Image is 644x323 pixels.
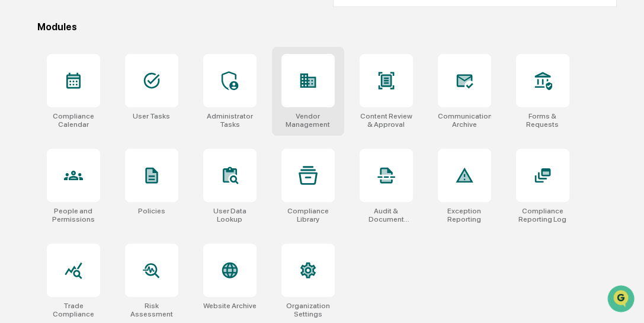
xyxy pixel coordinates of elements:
[7,144,81,165] a: 🖐️Preclearance
[606,284,638,316] iframe: Open customer support
[24,171,75,183] span: Data Lookup
[516,112,569,129] div: Forms & Requests
[203,112,257,129] div: Administrator Tasks
[98,149,147,161] span: Attestations
[438,112,491,129] div: Communications Archive
[81,144,152,165] a: 🗄️Attestations
[7,167,79,188] a: 🔎Data Lookup
[133,112,170,120] div: User Tasks
[138,207,165,215] div: Policies
[516,207,569,223] div: Compliance Reporting Log
[281,112,335,129] div: Vendor Management
[360,112,413,129] div: Content Review & Approval
[84,200,143,209] a: Powered byPylon
[37,21,617,33] div: Modules
[201,94,216,108] button: Start new chat
[47,207,100,223] div: People and Permissions
[438,207,491,223] div: Exception Reporting
[360,207,413,223] div: Audit & Document Logs
[40,102,150,111] div: We're available if you need us!
[125,302,178,318] div: Risk Assessment
[12,150,21,159] div: 🖐️
[12,172,21,182] div: 🔎
[12,90,33,111] img: 1746055101610-c473b297-6a78-478c-a979-82029cc54cd1
[203,302,257,310] div: Website Archive
[203,207,257,223] div: User Data Lookup
[118,200,143,209] span: Pylon
[281,207,335,223] div: Compliance Library
[40,90,194,102] div: Start new chat
[12,24,216,43] p: How can we help?
[86,150,95,159] div: 🗄️
[47,112,100,129] div: Compliance Calendar
[47,302,100,318] div: Trade Compliance
[24,149,76,161] span: Preclearance
[281,302,335,318] div: Organization Settings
